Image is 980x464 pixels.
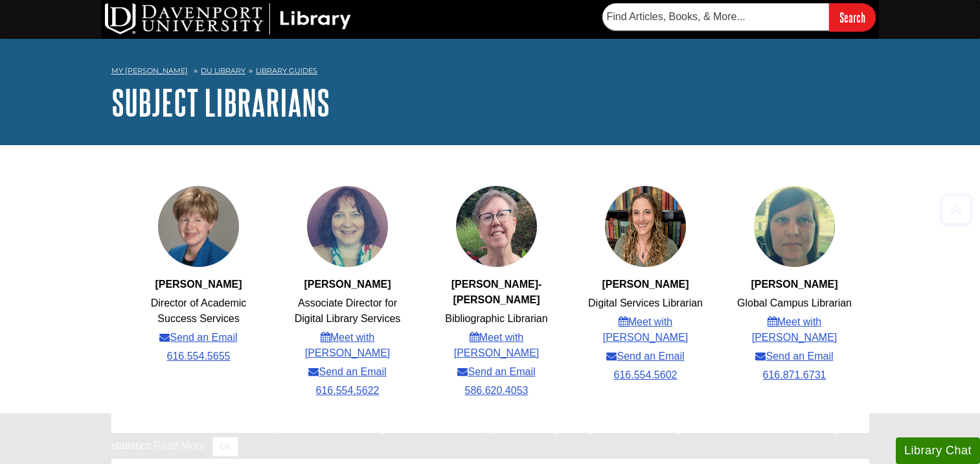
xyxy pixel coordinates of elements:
li: Digital Services Librarian [588,296,703,311]
a: Meet with [PERSON_NAME] [288,330,407,361]
img: DU Library [105,3,351,34]
a: Send an Email [606,349,684,364]
strong: [PERSON_NAME] [751,279,838,290]
nav: breadcrumb [111,62,869,83]
a: Send an Email [755,349,833,364]
a: Back to Top [935,201,977,218]
li: Director of Academic Success Services [139,296,258,327]
strong: [PERSON_NAME] [155,279,242,290]
li: Global Campus Librarian [737,296,852,311]
a: Meet with [PERSON_NAME] [586,314,705,345]
a: Meet with [PERSON_NAME] [437,330,556,361]
strong: [PERSON_NAME]-[PERSON_NAME] [451,279,542,305]
a: Subject Librarians [111,82,330,122]
strong: [PERSON_NAME] [602,279,689,290]
a: 616.554.5655 [167,349,231,364]
li: Associate Director for Digital Library Services [288,296,407,327]
a: My [PERSON_NAME] [111,65,188,76]
a: Send an Email [308,364,386,380]
a: Meet with [PERSON_NAME] [735,314,854,345]
a: 616.871.6731 [763,367,826,383]
form: Searches DU Library's articles, books, and more [602,3,876,31]
a: Library Guides [256,66,317,75]
a: Send an Email [457,364,535,380]
input: Search [829,3,876,31]
button: Library Chat [896,437,980,464]
input: Find Articles, Books, & More... [602,3,829,30]
a: 586.620.4053 [465,383,529,399]
strong: [PERSON_NAME] [304,279,391,290]
a: 616.554.5622 [316,383,380,399]
li: Bibliographic Librarian [445,311,547,327]
a: 616.554.5602 [614,367,678,383]
a: Send an Email [159,330,237,345]
a: DU Library [201,66,245,75]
